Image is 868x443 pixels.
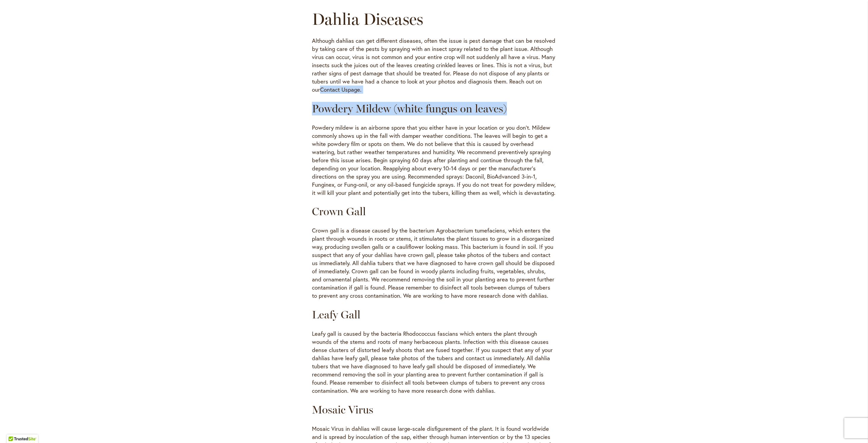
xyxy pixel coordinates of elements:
p: Crown gall is a disease caused by the bacterium Agrobacterium tumefaciens, which enters the plant... [312,226,556,300]
h2: Dahlia Diseases [312,10,556,29]
p: Although dahlias can get different diseases, often the issue is pest damage that can be resolved ... [312,37,556,94]
h3: Crown Gall [312,205,556,218]
h3: Mosaic Virus [312,403,556,417]
p: Leafy gall is caused by the bacteria Rhodococcus fascians which enters the plant through wounds o... [312,330,556,395]
p: Powdery mildew is an airborne spore that you either have in your location or you don’t. Mildew co... [312,124,556,197]
h3: Leafy Gall [312,308,556,321]
a: Contact Us [320,86,348,93]
h3: Powdery Mildew (white fungus on leaves) [312,102,556,115]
